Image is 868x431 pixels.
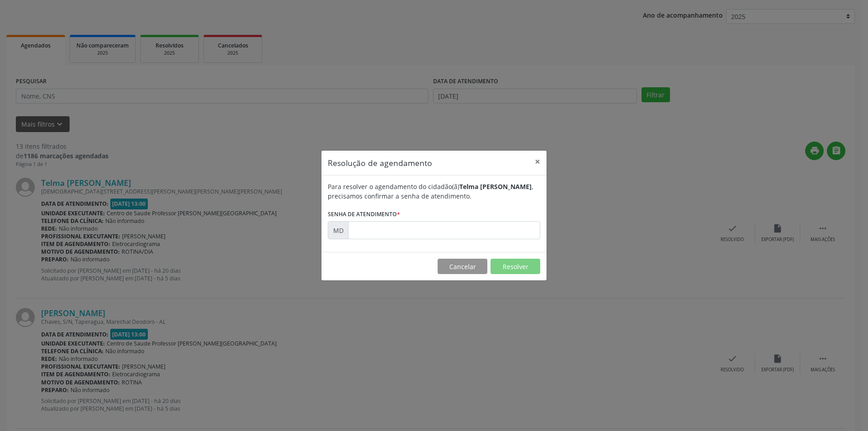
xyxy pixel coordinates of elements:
[328,182,540,201] div: Para resolver o agendamento do cidadão(ã) , precisamos confirmar a senha de atendimento.
[328,157,432,169] h5: Resolução de agendamento
[328,207,400,221] label: Senha de atendimento
[491,259,540,274] button: Resolver
[528,151,547,173] button: Close
[328,221,349,239] div: MD
[438,259,487,274] button: Cancelar
[459,182,532,191] b: Telma [PERSON_NAME]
